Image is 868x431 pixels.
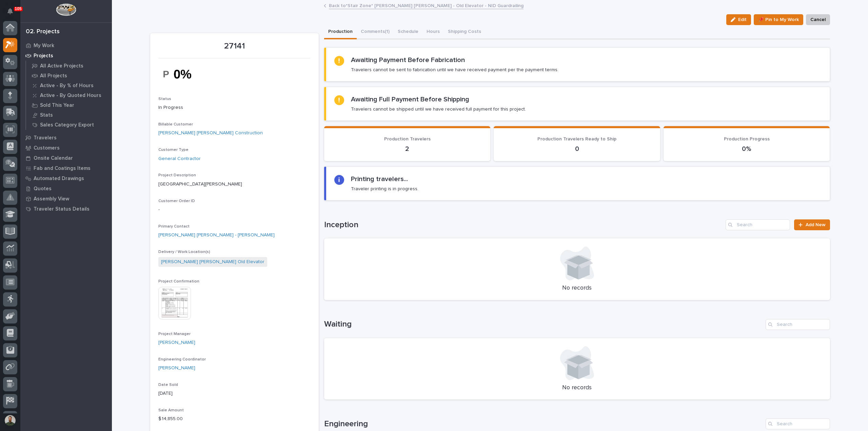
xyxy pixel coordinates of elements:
[34,165,91,172] p: Fab and Coatings Items
[794,219,830,230] a: Add New
[158,332,191,336] span: Project Manager
[34,176,84,182] p: Automated Drawings
[724,137,770,141] span: Production Progress
[766,418,830,429] input: Search
[357,25,394,39] button: Comments (1)
[158,206,311,213] p: -
[332,145,482,153] p: 2
[26,91,112,100] a: Active - By Quoted Hours
[158,365,195,372] a: [PERSON_NAME]
[3,4,17,18] button: Notifications
[158,250,210,254] span: Delivery / Work Location(s)
[158,339,195,346] a: [PERSON_NAME]
[158,199,195,203] span: Customer Order ID
[324,319,763,329] h1: Waiting
[351,106,526,112] p: Travelers cannot be shipped until we have received full payment for this project.
[324,419,763,429] h1: Engineering
[20,183,112,194] a: Quotes
[158,232,275,239] a: [PERSON_NAME] [PERSON_NAME] - [PERSON_NAME]
[332,285,822,292] p: No records
[20,143,112,153] a: Customers
[422,25,444,39] button: Hours
[40,73,67,79] p: All Projects
[332,384,822,392] p: No records
[26,110,112,120] a: Stats
[810,16,826,24] span: Cancel
[324,25,357,39] button: Production
[26,61,112,71] a: All Active Projects
[26,100,112,110] a: Sold This Year
[738,17,747,23] span: Edit
[158,383,178,387] span: Date Sold
[40,63,83,69] p: All Active Projects
[8,8,17,19] div: Notifications105
[158,122,193,126] span: Billable Customer
[34,196,69,202] p: Assembly View
[20,40,112,51] a: My Work
[34,155,73,161] p: Onsite Calendar
[351,67,558,73] p: Travelers cannot be sent to fabrication until we have received payment per the payment terms.
[158,390,311,397] p: [DATE]
[34,43,54,49] p: My Work
[26,28,60,36] div: 02. Projects
[158,181,311,188] p: [GEOGRAPHIC_DATA][PERSON_NAME]
[158,62,209,86] img: Ig84j8yDh3Fa86ZtqE2EAJHLQFcFHzuZnU_hu-YtPB4
[40,112,53,118] p: Stats
[502,145,652,153] p: 0
[394,25,422,39] button: Schedule
[20,51,112,61] a: Projects
[158,104,311,111] p: In Progress
[351,95,469,103] h2: Awaiting Full Payment Before Shipping
[40,83,94,89] p: Active - By % of Hours
[351,186,418,192] p: Traveler printing is in progress.
[158,279,199,283] span: Project Confirmation
[444,25,485,39] button: Shipping Costs
[158,130,263,137] a: [PERSON_NAME] [PERSON_NAME] Construction
[20,194,112,204] a: Assembly View
[351,56,465,64] h2: Awaiting Payment Before Fabrication
[329,1,524,9] a: Back to*Stair Zone* [PERSON_NAME] [PERSON_NAME] - Old Elevator - NID Guardrailing
[766,319,830,330] input: Search
[40,93,101,99] p: Active - By Quoted Hours
[806,222,826,227] span: Add New
[40,102,74,109] p: Sold This Year
[758,16,799,24] span: 📌 Pin to My Work
[40,122,94,128] p: Sales Category Export
[26,120,112,130] a: Sales Category Export
[384,137,431,141] span: Production Travelers
[158,224,190,229] span: Primary Contact
[26,71,112,80] a: All Projects
[324,220,723,230] h1: Inception
[26,81,112,90] a: Active - By % of Hours
[3,413,17,428] button: users-avatar
[34,186,52,192] p: Quotes
[806,14,830,25] button: Cancel
[726,219,790,230] input: Search
[20,173,112,183] a: Automated Drawings
[34,135,57,141] p: Travelers
[20,153,112,163] a: Onsite Calendar
[158,408,184,412] span: Sale Amount
[20,133,112,143] a: Travelers
[56,3,76,16] img: Workspace Logo
[15,6,22,11] p: 105
[158,415,311,423] p: $ 14,855.00
[34,145,60,151] p: Customers
[754,14,803,25] button: 📌 Pin to My Work
[20,163,112,173] a: Fab and Coatings Items
[20,204,112,214] a: Traveler Status Details
[537,137,616,141] span: Production Travelers Ready to Ship
[158,155,201,162] a: General Contractor
[158,173,196,177] span: Project Description
[161,258,264,266] a: [PERSON_NAME] [PERSON_NAME] Old Elevator
[351,175,408,183] h2: Printing travelers...
[158,357,206,361] span: Engineering Coordinator
[158,97,171,101] span: Status
[158,148,189,152] span: Customer Type
[34,206,90,212] p: Traveler Status Details
[672,145,822,153] p: 0%
[726,14,751,25] button: Edit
